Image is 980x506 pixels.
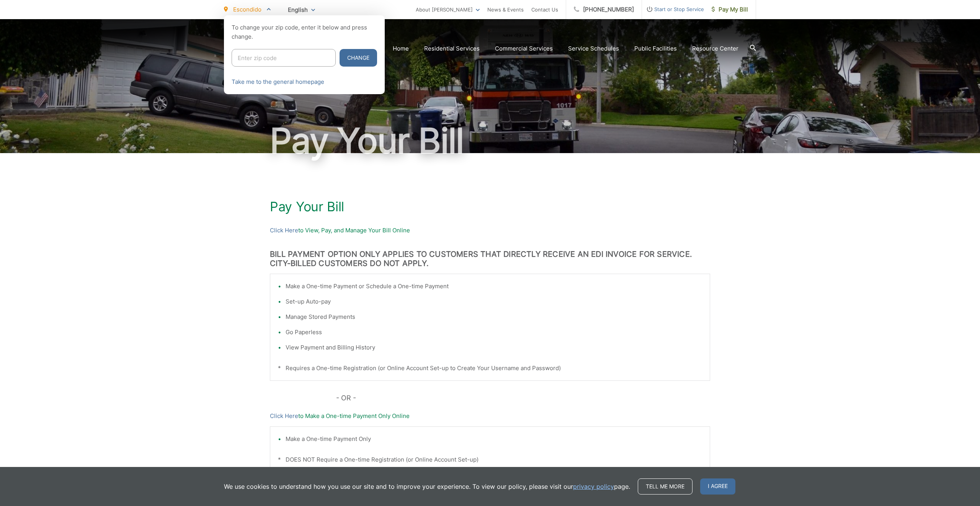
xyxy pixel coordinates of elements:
[282,3,321,16] span: English
[416,5,480,14] a: About [PERSON_NAME]
[232,49,336,67] input: Enter zip code
[233,6,261,13] span: Escondido
[340,49,377,67] button: Change
[531,5,558,14] a: Contact Us
[700,478,735,495] span: I agree
[224,482,630,491] p: We use cookies to understand how you use our site and to improve your experience. To view our pol...
[712,5,748,14] span: Pay My Bill
[573,482,614,491] a: privacy policy
[638,478,693,495] a: Tell me more
[487,5,524,14] a: News & Events
[232,77,324,87] a: Take me to the general homepage
[232,23,377,41] p: To change your zip code, enter it below and press change.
